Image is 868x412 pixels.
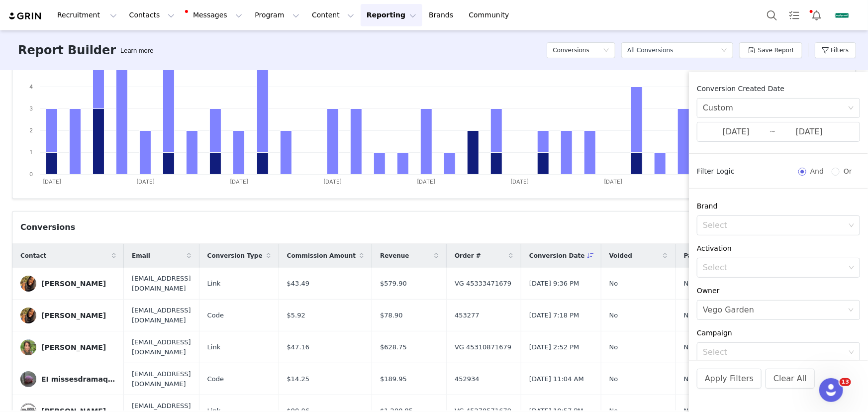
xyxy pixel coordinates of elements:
[132,337,191,357] span: [EMAIL_ADDRESS][DOMAIN_NAME]
[609,310,618,320] span: No
[51,4,123,26] button: Recruitment
[609,342,618,352] span: No
[181,4,248,26] button: Messages
[806,167,828,175] span: And
[136,178,155,185] text: [DATE]
[684,310,693,320] span: No
[29,105,33,112] text: 3
[703,347,845,357] div: Select
[840,378,851,386] span: 13
[627,43,673,58] div: All Conversions
[697,286,860,296] div: Owner
[703,220,845,230] div: Select
[20,221,75,233] div: Conversions
[287,342,310,352] span: $47.16
[287,374,310,384] span: $14.25
[20,251,46,260] span: Contact
[511,178,529,185] text: [DATE]
[287,310,305,320] span: $5.92
[849,265,855,272] i: icon: down
[603,47,609,54] i: icon: down
[43,178,61,185] text: [DATE]
[697,85,784,93] span: Conversion Created Date
[132,251,150,260] span: Email
[380,279,407,289] span: $579.90
[20,371,116,387] a: EI missesdramaqueen
[455,251,481,260] span: Order #
[29,83,33,90] text: 4
[529,251,585,260] span: Conversion Date
[455,279,511,289] span: VG 45333471679
[41,375,116,383] div: EI missesdramaqueen
[20,276,116,292] a: [PERSON_NAME]
[29,149,33,156] text: 1
[417,178,436,185] text: [DATE]
[123,4,181,26] button: Contacts
[132,306,191,325] span: [EMAIL_ADDRESS][DOMAIN_NAME]
[721,47,727,54] i: icon: down
[684,279,693,289] span: No
[697,369,762,389] button: Apply Filters
[132,369,191,389] span: [EMAIL_ADDRESS][DOMAIN_NAME]
[609,374,618,384] span: No
[132,274,191,293] span: [EMAIL_ADDRESS][DOMAIN_NAME]
[361,4,422,26] button: Reporting
[703,125,770,138] input: Start date
[455,374,480,384] span: 452934
[41,343,106,351] div: [PERSON_NAME]
[697,201,860,211] div: Brand
[697,328,860,338] div: Campaign
[20,339,116,355] a: [PERSON_NAME]
[819,378,843,402] iframe: Intercom live chat
[684,342,693,352] span: No
[41,280,106,288] div: [PERSON_NAME]
[29,127,33,134] text: 2
[306,4,360,26] button: Content
[529,342,579,352] span: [DATE] 2:52 PM
[776,125,843,138] input: End date
[806,4,828,26] button: Notifications
[29,171,33,178] text: 0
[8,11,43,21] a: grin logo
[848,105,854,112] i: icon: down
[230,178,248,185] text: [DATE]
[783,4,805,26] a: Tasks
[20,276,36,292] img: 2aa3b769-ed72-46be-867f-d33e70a31cbd.jpg
[697,166,735,177] span: Filter Logic
[380,374,407,384] span: $189.95
[703,99,733,117] div: Custom
[20,371,36,387] img: a240894e-2995-415d-b5a5-f1ba73c68298.jpg
[840,167,856,175] span: Or
[207,342,221,352] span: Link
[380,342,407,352] span: $628.75
[20,308,116,323] a: [PERSON_NAME]
[207,374,224,384] span: Code
[529,374,584,384] span: [DATE] 11:04 AM
[828,7,860,23] button: Profile
[287,251,356,260] span: Commission Amount
[423,4,462,26] a: Brands
[287,279,310,289] span: $43.49
[553,43,589,58] h5: Conversions
[697,243,860,254] div: Activation
[703,301,754,319] div: Vego Garden
[20,339,36,355] img: 928a0060-22b3-48d0-89b9-e24d876d2979.jpg
[207,251,263,260] span: Conversion Type
[380,251,409,260] span: Revenue
[249,4,305,26] button: Program
[529,279,579,289] span: [DATE] 9:36 PM
[207,279,221,289] span: Link
[455,310,480,320] span: 453277
[703,263,845,273] div: Select
[761,4,783,26] button: Search
[849,349,855,356] i: icon: down
[380,310,403,320] span: $78.90
[463,4,520,26] a: Community
[684,251,698,260] span: Paid
[455,342,511,352] span: VG 45310871679
[604,178,623,185] text: [DATE]
[834,7,850,23] img: 15bafd44-9bb5-429c-8f18-59fefa57bfa9.jpg
[609,279,618,289] span: No
[18,41,116,59] h3: Report Builder
[323,178,342,185] text: [DATE]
